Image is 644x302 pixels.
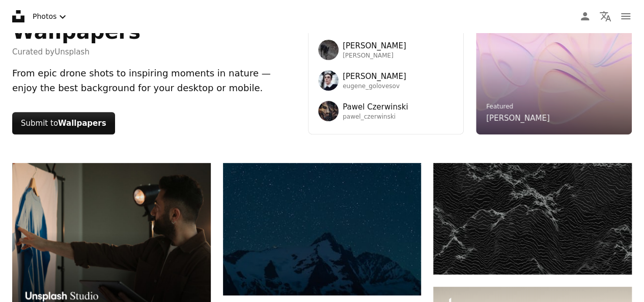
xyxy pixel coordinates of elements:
a: Snowy mountain peak under a starry night sky [223,225,422,234]
span: Pawel Czerwinski [343,101,408,113]
span: pawel_czerwinski [343,113,408,121]
a: Unsplash [54,47,90,57]
span: Curated by [12,46,141,58]
button: Language [595,6,615,26]
img: Avatar of user Eugene Golovesov [318,70,339,91]
a: Log in / Sign up [575,6,595,26]
a: Avatar of user Eugene Golovesov[PERSON_NAME]eugene_golovesov [318,70,454,91]
img: Abstract dark landscape with textured mountain peaks. [433,163,632,274]
strong: Wallpapers [58,119,106,128]
a: Home — Unsplash [12,10,24,22]
a: Avatar of user Pawel CzerwinskiPawel Czerwinskipawel_czerwinski [318,101,454,121]
img: Avatar of user Pawel Czerwinski [318,101,339,121]
div: From epic drone shots to inspiring moments in nature — enjoy the best background for your desktop... [12,66,296,96]
a: Featured [486,103,513,110]
span: [PERSON_NAME] [343,52,406,60]
img: Avatar of user Wolfgang Hasselmann [318,40,339,60]
span: eugene_golovesov [343,83,406,91]
button: Menu [615,6,636,26]
span: [PERSON_NAME] [343,70,406,83]
button: Submit toWallpapers [12,112,115,134]
span: [PERSON_NAME] [343,40,406,52]
a: Avatar of user Wolfgang Hasselmann[PERSON_NAME][PERSON_NAME] [318,40,454,60]
img: Snowy mountain peak under a starry night sky [223,163,422,295]
a: [PERSON_NAME] [486,112,550,124]
button: Select asset type [29,6,73,27]
a: Abstract dark landscape with textured mountain peaks. [433,214,632,223]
